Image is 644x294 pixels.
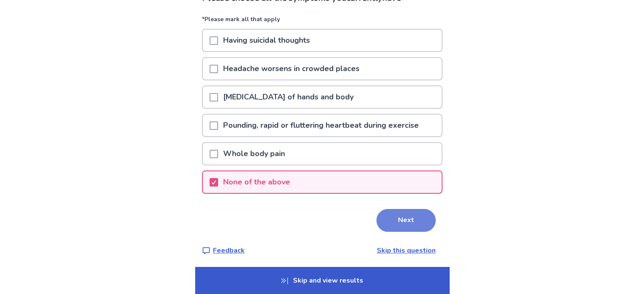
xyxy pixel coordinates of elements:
button: Next [376,209,436,232]
p: Having suicidal thoughts [218,30,315,51]
a: Feedback [202,245,245,256]
p: Headache worsens in crowded places [218,58,365,80]
p: None of the above [218,171,295,193]
p: [MEDICAL_DATA] of hands and body [218,86,359,108]
p: Skip and view results [195,267,449,294]
p: Whole body pain [218,143,290,165]
p: Pounding, rapid or fluttering heartbeat during exercise [218,115,424,136]
p: Feedback [213,245,245,256]
p: *Please mark all that apply [202,15,442,29]
a: Skip this question [377,246,436,255]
